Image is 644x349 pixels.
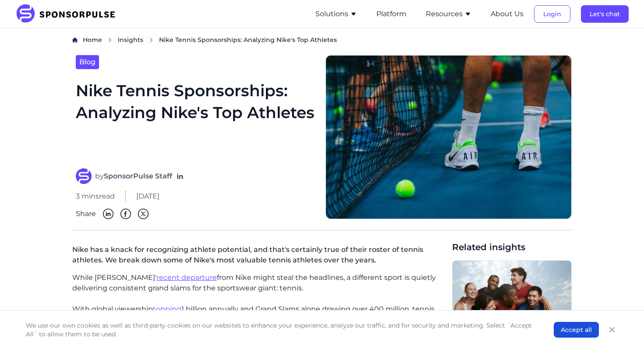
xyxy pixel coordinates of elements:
[149,37,154,43] img: chevron right
[491,10,524,18] a: About Us
[138,209,149,219] img: Twitter
[376,9,407,19] button: Platform
[103,209,113,219] img: Linkedin
[15,4,122,24] img: SponsorPulse
[83,35,102,45] a: Home
[606,324,618,336] button: Close
[326,55,572,220] img: Image courtesy Hermes Rivera via Unsplash
[76,168,92,184] img: SponsorPulse Staff
[76,55,99,69] a: Blog
[72,241,445,272] p: Nike has a knack for recognizing athlete potential, and that's certainly true of their roster of ...
[156,273,217,282] a: recent departure
[453,261,571,345] img: Photo by Leire Cavia, courtesy of Unsplash
[376,10,407,18] a: Platform
[452,241,572,253] span: Related insights
[76,191,115,202] span: 3 mins read
[118,35,143,45] a: Insights
[76,209,96,219] span: Share
[26,321,536,339] p: We use our own cookies as well as third-party cookies on our websites to enhance your experience,...
[554,322,599,338] button: Accept all
[426,9,471,19] button: Resources
[491,9,524,19] button: About Us
[315,9,357,19] button: Solutions
[72,304,445,325] p: With global viewership 1 billion annually and Grand Slams alone drawing over 400 million, tennis ...
[76,80,315,158] h1: Nike Tennis Sponsorships: Analyzing Nike's Top Athletes
[176,172,184,181] a: Follow on LinkedIn
[120,209,131,219] img: Facebook
[83,36,102,44] span: Home
[581,10,629,18] a: Let's chat
[72,272,445,293] p: While [PERSON_NAME]' from Nike might steal the headlines, a different sport is quietly delivering...
[72,37,78,43] img: Home
[159,35,337,44] span: Nike Tennis Sponsorships: Analyzing Nike's Top Athletes
[136,191,159,202] span: [DATE]
[107,37,113,43] img: chevron right
[534,5,570,23] button: Login
[118,36,143,44] span: Insights
[581,5,629,23] button: Let's chat
[95,171,172,181] span: by
[153,305,181,313] a: topping
[534,10,570,18] a: Login
[104,172,172,180] strong: SponsorPulse Staff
